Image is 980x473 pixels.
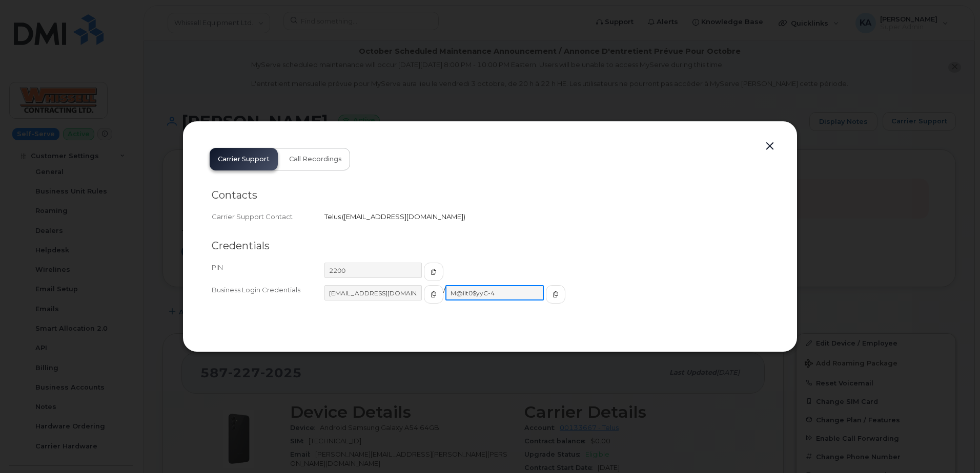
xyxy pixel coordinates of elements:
[324,285,768,313] div: /
[212,263,324,281] div: PIN
[344,212,463,221] span: [EMAIL_ADDRESS][DOMAIN_NAME]
[289,155,342,163] span: Call Recordings
[212,240,768,252] h2: Credentials
[212,212,324,222] div: Carrier Support Contact
[212,189,768,202] h2: Contacts
[212,285,324,313] div: Business Login Credentials
[324,212,341,221] span: Telus
[424,285,443,304] button: copy to clipboard
[424,263,443,281] button: copy to clipboard
[546,285,565,304] button: copy to clipboard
